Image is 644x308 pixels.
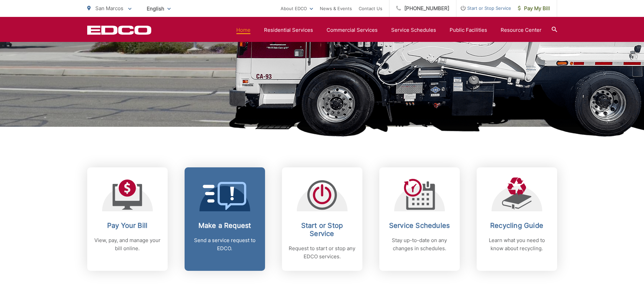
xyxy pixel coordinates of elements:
[386,236,453,253] p: Stay up-to-date on any changes in schedules.
[142,3,176,15] span: English
[95,5,123,11] span: San Marcos
[236,26,251,34] a: Home
[185,167,265,271] a: Make a Request Send a service request to EDCO.
[359,4,382,13] a: Contact Us
[391,26,436,34] a: Service Schedules
[327,26,378,34] a: Commercial Services
[281,4,313,13] a: About EDCO
[87,167,168,271] a: Pay Your Bill View, pay, and manage your bill online.
[501,26,542,34] a: Resource Center
[94,221,161,230] h2: Pay Your Bill
[264,26,313,34] a: Residential Services
[518,4,550,13] span: Pay My Bill
[477,167,557,271] a: Recycling Guide Learn what you need to know about recycling.
[289,221,356,238] h2: Start or Stop Service
[289,244,356,261] p: Request to start or stop any EDCO services.
[386,221,453,230] h2: Service Schedules
[320,4,352,13] a: News & Events
[94,236,161,253] p: View, pay, and manage your bill online.
[450,26,487,34] a: Public Facilities
[483,221,550,230] h2: Recycling Guide
[483,236,550,253] p: Learn what you need to know about recycling.
[191,221,258,230] h2: Make a Request
[87,25,151,35] a: EDCD logo. Return to the homepage.
[379,167,460,271] a: Service Schedules Stay up-to-date on any changes in schedules.
[191,236,258,253] p: Send a service request to EDCO.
